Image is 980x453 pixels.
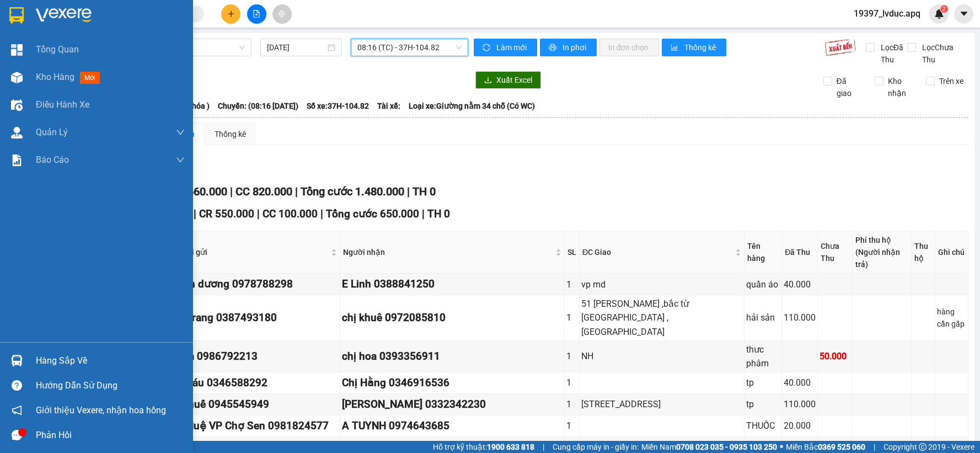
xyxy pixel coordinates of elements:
[553,441,639,453] span: Cung cấp máy in - giấy in:
[566,397,577,411] div: 1
[581,297,742,338] div: 51 [PERSON_NAME] ,bắc từ [GEOGRAPHIC_DATA] , [GEOGRAPHIC_DATA]
[409,100,535,112] span: Loại xe: Giường nằm 34 chỗ (Có WC)
[662,39,726,56] button: bar-chartThống kê
[487,443,534,451] strong: 1900 633 818
[343,246,553,258] span: Người nhận
[563,41,588,54] span: In phơi
[36,98,89,111] span: Điều hành xe
[581,278,742,291] div: vp md
[272,4,292,24] button: aim
[36,153,69,167] span: Báo cáo
[221,4,240,24] button: plus
[247,4,266,24] button: file-add
[874,441,875,453] span: |
[422,207,425,220] span: |
[954,4,973,24] button: caret-down
[484,76,492,85] span: download
[942,5,946,13] span: 2
[36,427,185,444] div: Phản hồi
[36,72,74,82] span: Kho hàng
[342,396,563,413] div: [PERSON_NAME] 0332342230
[540,39,597,56] button: printerIn phơi
[581,397,742,411] div: [STREET_ADDRESS]
[919,443,927,451] span: copyright
[11,154,23,166] img: solution-icon
[427,207,450,220] span: TH 0
[342,276,563,292] div: E Linh 0388841250
[581,349,742,363] div: NH
[566,349,577,363] div: 1
[566,419,577,433] div: 1
[295,185,298,198] span: |
[171,276,338,292] div: minh dương 0978788298
[407,185,410,198] span: |
[824,39,856,56] img: 9k=
[918,41,969,66] span: Lọc Chưa Thu
[36,403,166,417] span: Giới thiệu Vexere, nhận hoa hồng
[9,7,24,24] img: logo-vxr
[227,10,235,18] span: plus
[11,99,23,111] img: warehouse-icon
[935,231,968,274] th: Ghi chú
[377,100,400,112] span: Tài xế:
[784,311,816,324] div: 110.000
[784,278,816,291] div: 40.000
[253,10,260,18] span: file-add
[80,72,100,84] span: mới
[342,375,563,391] div: Chị Hằng 0346916536
[357,39,462,56] span: 08:16 (TC) - 37H-104.82
[746,343,780,370] div: thưc phâm
[940,5,948,13] sup: 2
[342,310,563,326] div: chị khuê 0972085810
[818,231,853,274] th: Chưa Thu
[433,441,534,453] span: Hỗ trợ kỹ thuật:
[746,376,780,390] div: tp
[171,418,338,434] div: Cô Huệ VP Chợ Sen 0981824577
[171,310,338,326] div: em trang 0387493180
[671,44,680,52] span: bar-chart
[36,125,68,139] span: Quản Lý
[11,355,23,366] img: warehouse-icon
[199,207,254,220] span: CR 550.000
[959,9,969,19] span: caret-down
[565,231,580,274] th: SL
[172,246,329,258] span: Người gửi
[171,396,338,413] div: chị huế 0945545949
[676,443,777,451] strong: 0708 023 035 - 0935 103 250
[326,207,419,220] span: Tổng cước 650.000
[301,185,404,198] span: Tổng cước 1.480.000
[320,207,323,220] span: |
[582,246,733,258] span: ĐC Giao
[267,41,325,54] input: 15/08/2025
[883,75,918,99] span: Kho nhận
[780,445,783,449] span: ⚪️
[36,377,185,394] div: Hướng dẫn sử dụng
[257,207,260,220] span: |
[912,231,936,274] th: Thu hộ
[934,9,944,19] img: icon-new-feature
[549,44,558,52] span: printer
[566,311,577,324] div: 1
[483,44,492,52] span: sync
[935,75,968,87] span: Trên xe
[342,348,563,365] div: chị hoa 0393356911
[746,311,780,324] div: hải sản
[11,44,23,56] img: dashboard-icon
[784,376,816,390] div: 40.000
[171,375,338,391] div: Bà Sáu 0346588292
[36,353,185,369] div: Hàng sắp về
[853,231,912,274] th: Phí thu hộ (Người nhận trả)
[745,231,783,274] th: Tên hàng
[820,349,850,363] div: 50.000
[845,7,929,20] span: 19397_lvduc.apq
[599,39,660,56] button: In đơn chọn
[543,441,544,453] span: |
[566,278,577,291] div: 1
[342,418,563,434] div: A TUYNH 0974643685
[475,71,541,89] button: downloadXuất Excel
[218,100,298,112] span: Chuyến: (08:16 [DATE])
[194,207,196,220] span: |
[818,443,865,451] strong: 0369 525 060
[937,306,966,330] div: hàng cần gấp
[782,231,818,274] th: Đã Thu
